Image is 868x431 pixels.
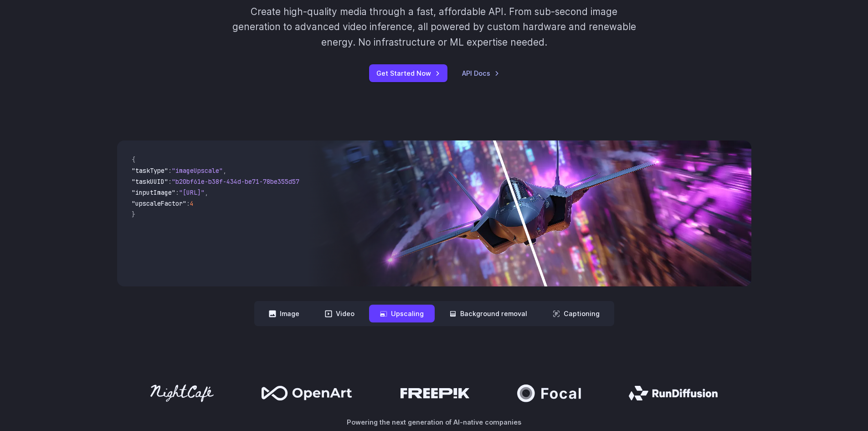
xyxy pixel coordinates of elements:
[205,188,208,197] span: ,
[190,199,194,208] span: 4
[179,188,205,197] span: "[URL]"
[223,166,226,175] span: ,
[231,4,637,50] p: Create high-quality media through a fast, affordable API. From sub-second image generation to adv...
[172,166,223,175] span: "imageUpscale"
[132,210,135,218] span: }
[168,177,172,186] span: :
[438,305,538,322] button: Background removal
[132,166,168,175] span: "taskType"
[117,417,751,427] p: Powering the next generation of AI-native companies
[175,188,179,197] span: :
[307,140,751,286] img: Futuristic stealth jet streaking through a neon-lit cityscape with glowing purple exhaust
[132,199,186,208] span: "upscaleFactor"
[168,166,172,175] span: :
[132,188,175,197] span: "inputImage"
[186,199,190,208] span: :
[369,64,447,82] a: Get Started Now
[172,177,310,186] span: "b20bf61e-b38f-434d-be71-78be355d5795"
[369,305,435,322] button: Upscaling
[258,305,310,322] button: Image
[132,156,135,164] span: {
[542,305,611,322] button: Captioning
[132,177,168,186] span: "taskUUID"
[462,68,499,78] a: API Docs
[314,305,365,322] button: Video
